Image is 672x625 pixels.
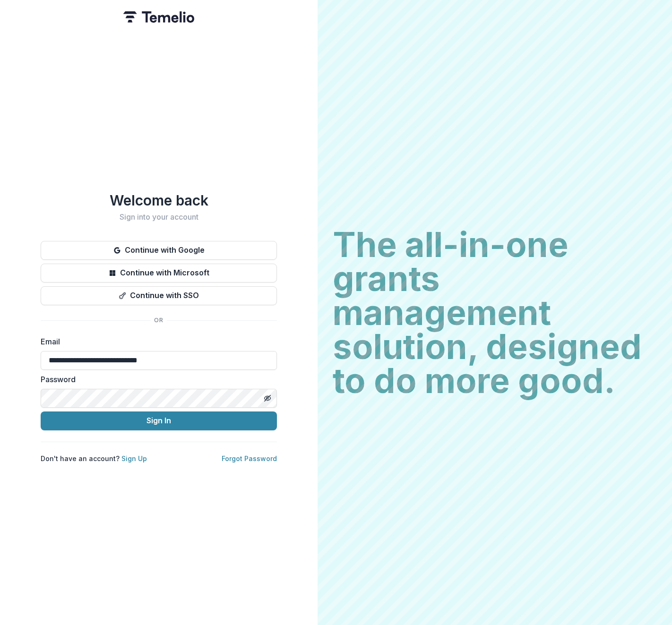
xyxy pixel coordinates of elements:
[121,454,147,462] a: Sign Up
[41,286,277,305] button: Continue with SSO
[260,391,275,406] button: Toggle password visibility
[41,336,271,347] label: Email
[41,264,277,283] button: Continue with Microsoft
[41,241,277,260] button: Continue with Google
[123,11,194,23] img: Temelio
[222,454,277,462] a: Forgot Password
[41,192,277,209] h1: Welcome back
[41,374,271,385] label: Password
[41,213,277,222] h2: Sign into your account
[41,454,147,463] p: Don't have an account?
[41,411,277,430] button: Sign In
